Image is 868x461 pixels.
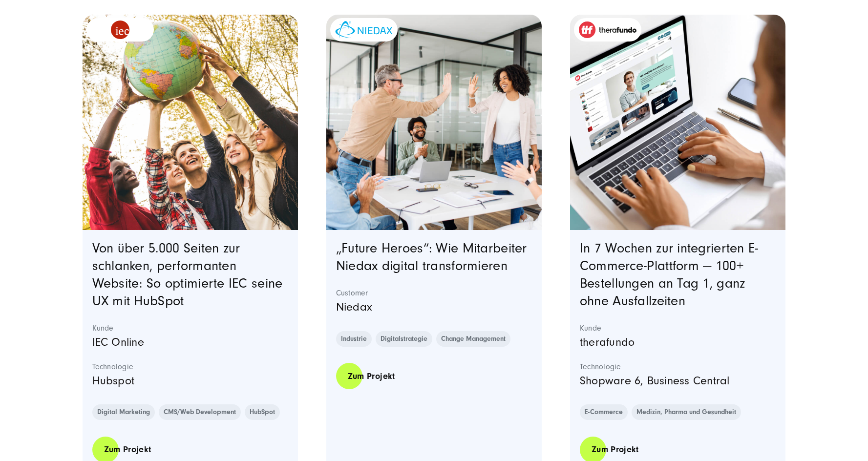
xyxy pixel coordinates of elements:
a: Digital Marketing [92,404,155,420]
img: niedax-logo [335,21,393,38]
a: Featured image: eine Gruppe von Kollegen in einer modernen Büroumgebung, die einen Erfolg feiern.... [326,15,542,230]
p: Niedax [336,298,532,316]
p: Hubspot [92,372,289,390]
a: Medizin, Pharma und Gesundheit [632,404,741,420]
strong: Technologie [580,362,776,372]
strong: Kunde [580,323,776,333]
strong: Technologie [92,362,289,372]
img: eine Gruppe von Kollegen in einer modernen Büroumgebung, die einen Erfolg feiern. Ein Mann gibt e... [326,15,542,230]
p: Shopware 6, Business Central [580,372,776,390]
strong: Customer [336,288,532,298]
a: Change Management [436,331,510,347]
a: Digitalstrategie [376,331,432,347]
img: logo_IEC [111,21,129,39]
a: „Future Heroes“: Wie Mitarbeiter Niedax digital transformieren [336,241,527,273]
a: Featured image: eine Gruppe von fünf verschiedenen jungen Menschen, die im Freien stehen und geme... [83,15,298,230]
p: IEC Online [92,333,289,352]
a: CMS/Web Development [159,404,241,420]
a: Von über 5.000 Seiten zur schlanken, performanten Website: So optimierte IEC seine UX mit HubSpot [92,241,283,309]
a: Industrie [336,331,372,347]
img: eine Gruppe von fünf verschiedenen jungen Menschen, die im Freien stehen und gemeinsam eine Weltk... [80,12,300,232]
a: E-Commerce [580,404,628,420]
strong: Kunde [92,323,289,333]
a: Featured image: - Read full post: In 7 Wochen zur integrierten E-Commerce-Plattform | therafundo ... [570,15,786,230]
p: therafundo [580,333,776,352]
img: therafundo_10-2024_logo_2c [579,21,636,38]
a: In 7 Wochen zur integrierten E-Commerce-Plattform — 100+ Bestellungen an Tag 1, ganz ohne Ausfall... [580,241,759,309]
a: HubSpot [245,404,280,420]
a: Zum Projekt [336,362,407,390]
